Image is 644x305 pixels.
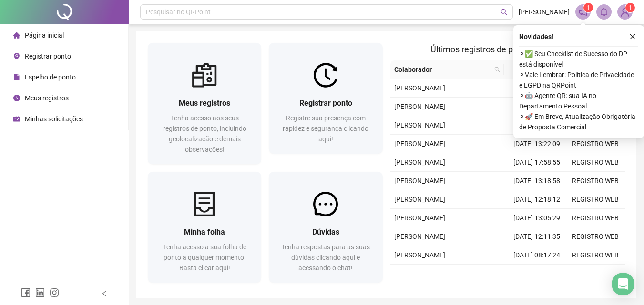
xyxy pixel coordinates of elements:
span: Novidades ! [519,31,553,42]
span: Registrar ponto [299,98,352,108]
span: ⚬ 🚀 Em Breve, Atualização Obrigatória de Proposta Comercial [519,111,638,132]
span: Dúvidas [312,227,339,236]
td: REGISTRO WEB [566,227,625,246]
img: 83973 [618,5,632,19]
a: Registrar pontoRegistre sua presença com rapidez e segurança clicando aqui! [269,43,382,154]
td: [DATE] 13:18:58 [508,172,566,190]
a: Meus registrosTenha acesso aos seus registros de ponto, incluindo geolocalização e demais observa... [148,43,261,164]
td: [DATE] 08:17:24 [508,246,566,265]
a: DúvidasTenha respostas para as suas dúvidas clicando aqui e acessando o chat! [269,172,382,283]
span: [PERSON_NAME] [394,121,445,129]
td: [DATE] 12:11:35 [508,227,566,246]
span: Colaborador [394,64,491,75]
a: Minha folhaTenha acesso a sua folha de ponto a qualquer momento. Basta clicar aqui! [148,172,261,283]
span: search [501,9,508,16]
span: Tenha respostas para as suas dúvidas clicando aqui e acessando o chat! [281,243,370,272]
td: [DATE] 17:58:55 [508,153,566,172]
span: Minhas solicitações [25,115,83,123]
span: [PERSON_NAME] [394,84,445,92]
span: [PERSON_NAME] [394,177,445,185]
div: Open Intercom Messenger [612,273,634,295]
span: Últimos registros de ponto sincronizados [430,44,584,54]
td: [DATE] 13:01:41 [508,79,566,98]
span: [PERSON_NAME] [394,158,445,166]
span: Meus registros [25,94,69,102]
td: REGISTRO WEB [566,209,625,227]
span: Meus registros [179,98,230,108]
span: ⚬ Vale Lembrar: Política de Privacidade e LGPD na QRPoint [519,69,638,90]
th: Data/Hora [504,60,561,79]
span: left [101,290,108,297]
span: Tenha acesso a sua folha de ponto a qualquer momento. Basta clicar aqui! [163,243,246,272]
td: REGISTRO WEB [566,265,625,283]
span: linkedin [35,288,45,297]
span: [PERSON_NAME] [394,251,445,259]
span: notification [579,8,587,16]
td: [DATE] 12:18:12 [508,190,566,209]
span: clock-circle [13,95,20,101]
span: bell [600,8,608,16]
span: Tenha acesso aos seus registros de ponto, incluindo geolocalização e demais observações! [163,114,246,153]
span: schedule [13,116,20,122]
sup: Atualize o seu contato no menu Meus Dados [625,3,635,12]
td: REGISTRO WEB [566,153,625,172]
sup: 1 [583,3,593,12]
span: close [629,33,636,40]
span: Minha folha [184,227,225,236]
span: search [494,67,500,72]
td: REGISTRO WEB [566,135,625,153]
td: [DATE] 13:05:29 [508,209,566,227]
td: REGISTRO WEB [566,190,625,209]
span: Espelho de ponto [25,73,76,81]
span: 1 [629,4,632,11]
span: ⚬ 🤖 Agente QR: sua IA no Departamento Pessoal [519,90,638,111]
td: [DATE] 17:00:15 [508,265,566,283]
span: ⚬ ✅ Seu Checklist de Sucesso do DP está disponível [519,49,638,69]
span: [PERSON_NAME] [394,214,445,222]
span: [PERSON_NAME] [394,103,445,110]
span: environment [13,53,20,59]
span: Página inicial [25,31,64,39]
td: [DATE] 18:05:12 [508,116,566,135]
span: instagram [50,288,59,297]
td: REGISTRO WEB [566,172,625,190]
td: [DATE] 13:22:09 [508,135,566,153]
td: [DATE] 12:08:54 [508,98,566,116]
span: home [13,32,20,39]
span: search [492,62,502,77]
span: facebook [21,288,31,297]
span: [PERSON_NAME] [519,7,570,17]
span: Registre sua presença com rapidez e segurança clicando aqui! [283,114,368,143]
span: [PERSON_NAME] [394,196,445,203]
span: [PERSON_NAME] [394,140,445,148]
span: file [13,74,20,80]
span: Data/Hora [508,64,549,75]
td: REGISTRO WEB [566,246,625,265]
span: [PERSON_NAME] [394,233,445,240]
span: Registrar ponto [25,52,71,60]
span: 1 [587,4,590,11]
